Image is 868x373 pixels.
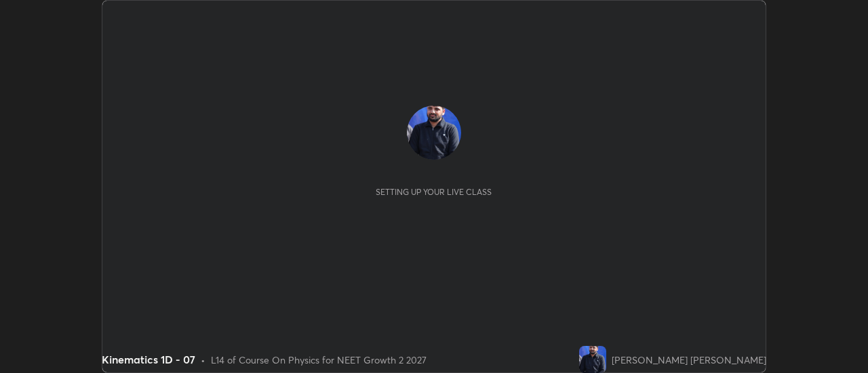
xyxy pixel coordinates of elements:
[612,353,766,367] div: [PERSON_NAME] [PERSON_NAME]
[579,346,606,373] img: f34a0ffe40ef4429b3e21018fb94e939.jpg
[376,187,492,197] div: Setting up your live class
[211,353,427,367] div: L14 of Course On Physics for NEET Growth 2 2027
[102,351,195,368] div: Kinematics 1D - 07
[407,106,461,160] img: f34a0ffe40ef4429b3e21018fb94e939.jpg
[201,353,205,367] div: •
